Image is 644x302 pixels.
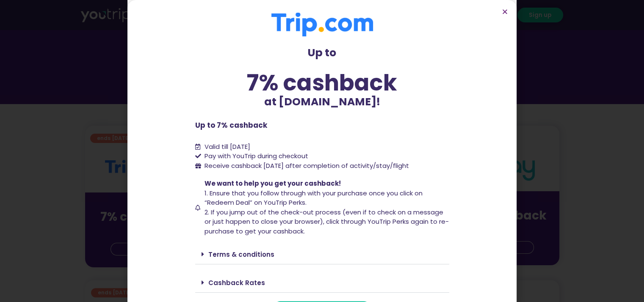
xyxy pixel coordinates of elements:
span: 2. If you jump out of the check-out process (even if to check on a message or just happen to clos... [205,208,449,236]
span: 1. Ensure that you follow through with your purchase once you click on “Redeem Deal” on YouTrip P... [205,189,423,207]
p: Up to [195,45,449,61]
b: Up to 7% cashback [195,120,267,130]
a: Cashback Rates [208,278,265,287]
div: Cashback Rates [195,273,449,293]
span: Pay with YouTrip during checkout [202,151,308,161]
div: Terms & conditions [195,244,449,264]
div: 7% cashback [195,71,449,94]
span: We want to help you get your cashback! [205,179,341,188]
a: Close [502,8,508,15]
span: Valid till [DATE] [205,142,250,151]
a: Terms & conditions [208,250,274,259]
span: Receive cashback [DATE] after completion of activity/stay/flight [205,161,409,170]
p: at [DOMAIN_NAME]! [195,94,449,110]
